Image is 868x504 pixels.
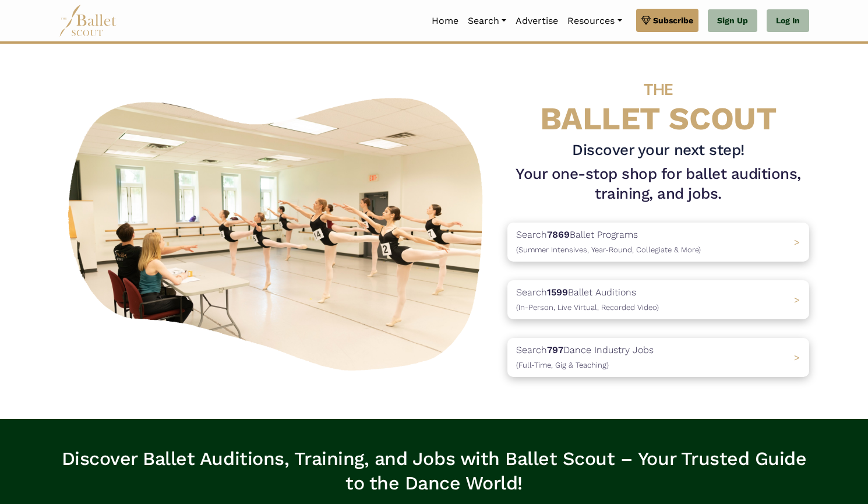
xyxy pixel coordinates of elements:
[767,9,809,33] a: Log In
[507,223,809,262] a: Search7869Ballet Programs(Summer Intensives, Year-Round, Collegiate & More)>
[507,140,809,160] h3: Discover your next step!
[59,85,498,378] img: A group of ballerinas talking to each other in a ballet studio
[516,285,659,315] p: Search Ballet Auditions
[636,9,698,32] a: Subscribe
[794,237,800,248] span: >
[563,9,626,33] a: Resources
[641,14,651,27] img: gem.svg
[516,227,701,257] p: Search Ballet Programs
[644,80,673,99] span: THE
[516,303,659,312] span: (In-Person, Live Virtual, Recorded Video)
[507,67,809,136] h4: BALLET SCOUT
[516,361,609,369] span: (Full-Time, Gig & Teaching)
[547,229,570,240] b: 7869
[794,352,800,363] span: >
[653,14,693,27] span: Subscribe
[59,447,809,495] h3: Discover Ballet Auditions, Training, and Jobs with Ballet Scout – Your Trusted Guide to the Dance...
[463,9,511,33] a: Search
[516,245,701,254] span: (Summer Intensives, Year-Round, Collegiate & More)
[507,338,809,377] a: Search797Dance Industry Jobs(Full-Time, Gig & Teaching) >
[708,9,757,33] a: Sign Up
[507,280,809,319] a: Search1599Ballet Auditions(In-Person, Live Virtual, Recorded Video) >
[511,9,563,33] a: Advertise
[794,294,800,305] span: >
[547,344,563,355] b: 797
[507,164,809,204] h1: Your one-stop shop for ballet auditions, training, and jobs.
[516,343,654,372] p: Search Dance Industry Jobs
[427,9,463,33] a: Home
[547,287,568,298] b: 1599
